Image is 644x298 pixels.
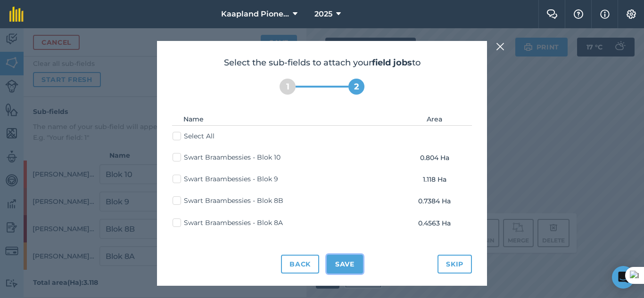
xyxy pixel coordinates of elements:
[397,113,472,125] th: Area
[173,196,283,206] label: Swart Braambessies - Blok 8B
[496,41,504,52] img: svg+xml;base64,PHN2ZyB4bWxucz0iaHR0cDovL3d3dy53My5vcmcvMjAwMC9zdmciIHdpZHRoPSIyMiIgaGVpZ2h0PSIzMC...
[348,79,364,95] div: 2
[281,255,319,274] button: Back
[626,9,637,19] img: A cog icon
[173,218,283,228] label: Swart Braambessies - Blok 8A
[372,57,412,68] strong: field jobs
[173,131,215,141] label: Select All
[573,9,584,19] img: A question mark icon
[438,255,472,274] button: Skip
[397,169,472,190] td: 1.118 Ha
[221,8,289,20] span: Kaapland Pioneer
[280,79,296,95] div: 1
[9,7,24,22] img: fieldmargin Logo
[397,147,472,169] td: 0.804 Ha
[327,255,363,274] button: Save
[612,266,635,289] div: Open Intercom Messenger
[546,9,558,19] img: Two speech bubbles overlapping with the left bubble in the forefront
[173,153,281,162] label: Swart Braambessies - Blok 10
[314,8,332,20] span: 2025
[173,174,278,184] label: Swart Braambessies - Blok 9
[172,56,472,70] h2: Select the sub-fields to attach your to
[397,212,472,234] td: 0.4563 Ha
[600,8,610,20] img: svg+xml;base64,PHN2ZyB4bWxucz0iaHR0cDovL3d3dy53My5vcmcvMjAwMC9zdmciIHdpZHRoPSIxNyIgaGVpZ2h0PSIxNy...
[172,113,397,125] th: Name
[397,190,472,212] td: 0.7384 Ha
